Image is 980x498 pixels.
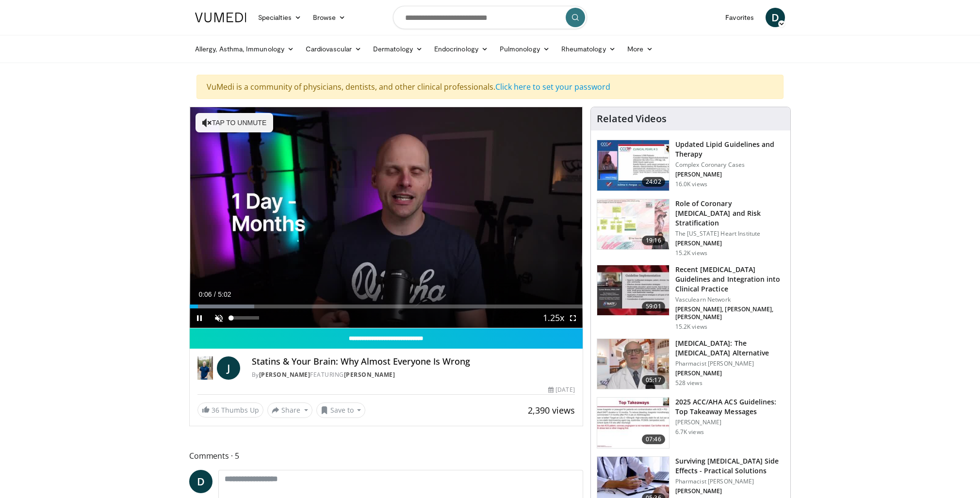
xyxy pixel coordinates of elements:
[495,81,610,92] a: Click here to set your password
[528,404,575,416] span: 2,390 views
[675,199,784,228] h3: Role of Coronary [MEDICAL_DATA] and Risk Stratification
[675,180,707,188] p: 16.0K views
[190,305,583,308] div: Progress Bar
[189,450,583,462] span: Comments 5
[642,434,665,444] span: 07:46
[548,386,574,394] div: [DATE]
[642,302,665,311] span: 59:01
[189,470,212,493] a: D
[597,339,669,389] img: ce9609b9-a9bf-4b08-84dd-8eeb8ab29fc6.150x105_q85_crop-smart_upscale.jpg
[344,370,395,379] a: [PERSON_NAME]
[719,8,760,27] a: Favorites
[597,398,669,448] img: 369ac253-1227-4c00-b4e1-6e957fd240a8.150x105_q85_crop-smart_upscale.jpg
[675,487,784,495] p: [PERSON_NAME]
[195,13,246,22] img: VuMedi Logo
[675,230,784,238] p: The [US_STATE] Heart Institute
[259,370,310,379] a: [PERSON_NAME]
[597,338,784,390] a: 05:17 [MEDICAL_DATA]: The [MEDICAL_DATA] Alternative Pharmacist [PERSON_NAME] [PERSON_NAME] 528 v...
[196,75,784,99] div: VuMedi is a community of physicians, dentists, and other clinical professionals.
[597,199,784,257] a: 19:16 Role of Coronary [MEDICAL_DATA] and Risk Stratification The [US_STATE] Heart Institute [PER...
[675,428,704,436] p: 6.7K views
[675,338,784,358] h3: [MEDICAL_DATA]: The [MEDICAL_DATA] Alternative
[190,107,583,328] video-js: Video Player
[675,161,784,169] p: Complex Coronary Cases
[642,375,665,385] span: 05:17
[252,8,307,27] a: Specialties
[675,360,784,368] p: Pharmacist [PERSON_NAME]
[267,402,312,418] button: Share
[252,370,575,379] div: By FEATURING
[209,308,229,328] button: Unmute
[218,290,231,298] span: 5:02
[642,177,665,187] span: 24:02
[597,113,667,125] h4: Related Videos
[675,397,784,417] h3: 2025 ACC/AHA ACS Guidelines: Top Takeaway Messages
[675,418,784,426] p: [PERSON_NAME]
[555,39,621,59] a: Rheumatology
[597,397,784,449] a: 07:46 2025 ACC/AHA ACS Guidelines: Top Takeaway Messages [PERSON_NAME] 6.7K views
[196,113,273,132] button: Tap to unmute
[621,39,659,59] a: More
[597,140,784,191] a: 24:02 Updated Lipid Guidelines and Therapy Complex Coronary Cases [PERSON_NAME] 16.0K views
[316,402,366,418] button: Save to
[597,199,669,250] img: 1efa8c99-7b8a-4ab5-a569-1c219ae7bd2c.150x105_q85_crop-smart_upscale.jpg
[214,290,216,298] span: /
[231,316,259,320] div: Volume Level
[597,140,669,191] img: 77f671eb-9394-4acc-bc78-a9f077f94e00.150x105_q85_crop-smart_upscale.jpg
[675,265,784,294] h3: Recent [MEDICAL_DATA] Guidelines and Integration into Clinical Practice
[675,369,784,377] p: [PERSON_NAME]
[675,323,707,331] p: 15.2K views
[597,265,784,331] a: 59:01 Recent [MEDICAL_DATA] Guidelines and Integration into Clinical Practice Vasculearn Network ...
[494,39,555,59] a: Pulmonology
[675,305,784,321] p: [PERSON_NAME], [PERSON_NAME], [PERSON_NAME]
[428,39,494,59] a: Endocrinology
[300,39,367,59] a: Cardiovascular
[675,140,784,159] h3: Updated Lipid Guidelines and Therapy
[252,356,575,367] h4: Statins & Your Brain: Why Almost Everyone Is Wrong
[597,265,669,316] img: 87825f19-cf4c-4b91-bba1-ce218758c6bb.150x105_q85_crop-smart_upscale.jpg
[675,249,707,257] p: 15.2K views
[642,236,665,245] span: 19:16
[189,39,300,59] a: Allergy, Asthma, Immunology
[197,356,213,380] img: Dr. Jordan Rennicke
[563,308,583,328] button: Fullscreen
[544,308,563,328] button: Playback Rate
[675,478,784,485] p: Pharmacist [PERSON_NAME]
[675,456,784,476] h3: Surviving [MEDICAL_DATA] Side Effects - Practical Solutions
[766,8,785,27] a: D
[217,356,240,380] a: J
[675,240,784,247] p: [PERSON_NAME]
[307,8,352,27] a: Browse
[212,405,219,415] span: 36
[190,308,209,328] button: Pause
[675,296,784,304] p: Vasculearn Network
[197,402,263,418] a: 36 Thumbs Up
[675,379,702,387] p: 528 views
[198,290,212,298] span: 0:06
[675,171,784,178] p: [PERSON_NAME]
[367,39,428,59] a: Dermatology
[393,6,587,29] input: Search topics, interventions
